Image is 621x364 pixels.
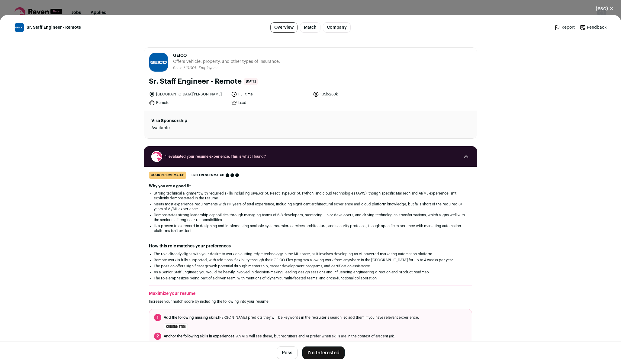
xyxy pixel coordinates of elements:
[149,184,472,188] h2: Why you are a good fit
[165,154,456,159] span: “I evaluated your resume experience. This is what I found.”
[377,334,395,338] i: recent job.
[154,202,467,211] li: Meets most experience requirements with 11+ years of total experience, including significant arch...
[151,125,257,131] dd: Available
[154,270,467,275] li: As a Senior Staff Engineer, you would be heavily involved in decision-making, leading design sess...
[173,66,184,70] li: Scale
[580,24,607,31] a: Feedback
[173,53,280,59] span: GEICO
[154,276,467,281] li: The role emphasizes being part of a driven team, with mentions of 'dynamic, multi-faceted teams' ...
[164,316,218,319] span: Add the following missing skills.
[149,299,472,304] p: Increase your match score by including the following into your resume
[164,334,234,338] span: Anchor the following skills in experiences
[164,324,188,330] li: Kubernetes
[154,224,467,233] li: Has proven track record in designing and implementing scalable systems, microservices architectur...
[323,22,351,33] a: Company
[588,2,621,15] button: Close modal
[149,100,227,106] li: Remote
[184,66,217,70] li: /
[185,66,217,70] span: 10,001+ Employees
[302,346,345,359] button: I'm Interested
[151,118,257,124] dt: Visa Sponsorship
[277,346,298,359] button: Pass
[300,22,320,33] a: Match
[231,91,310,97] li: Full time
[191,172,224,178] span: Preferences match
[154,314,161,321] span: 1
[149,291,472,297] h2: Maximize your resume
[154,264,467,269] li: The position offers significant growth potential through mentorship, career development programs,...
[164,315,419,320] span: [PERSON_NAME] predicts they will be keywords in the recruiter's search, so add them if you have r...
[149,243,472,249] h2: How this role matches your preferences
[164,334,395,339] span: . An ATS will see these, but recruiters and AI prefer when skills are in the context of a
[149,77,242,86] h1: Sr. Staff Engineer - Remote
[173,59,280,65] span: Offers vehicle, property, and other types of insurance.
[554,24,575,31] a: Report
[231,100,310,106] li: Lead
[154,213,467,222] li: Demonstrates strong leadership capabilities through managing teams of 6-8 developers, mentoring j...
[149,172,186,179] div: good resume match
[244,78,258,85] span: [DATE]
[154,191,467,201] li: Strong technical alignment with required skills including JavaScript, React, TypeScript, Python, ...
[313,91,391,97] li: 105k-260k
[270,22,298,33] a: Overview
[27,24,81,31] span: Sr. Staff Engineer - Remote
[154,333,161,340] span: 2
[149,91,227,97] li: [GEOGRAPHIC_DATA][PERSON_NAME]
[154,252,467,256] li: The role directly aligns with your desire to work on cutting-edge technology in the ML space, as ...
[149,53,168,72] img: 58da5fe15ec08c86abc5c8fb1424a25c13b7d5ca55c837a70c380ea5d586a04d.jpg
[15,23,24,32] img: 58da5fe15ec08c86abc5c8fb1424a25c13b7d5ca55c837a70c380ea5d586a04d.jpg
[154,258,467,263] li: Remote work is fully supported, with additional flexibility through their GEICO Flex program allo...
